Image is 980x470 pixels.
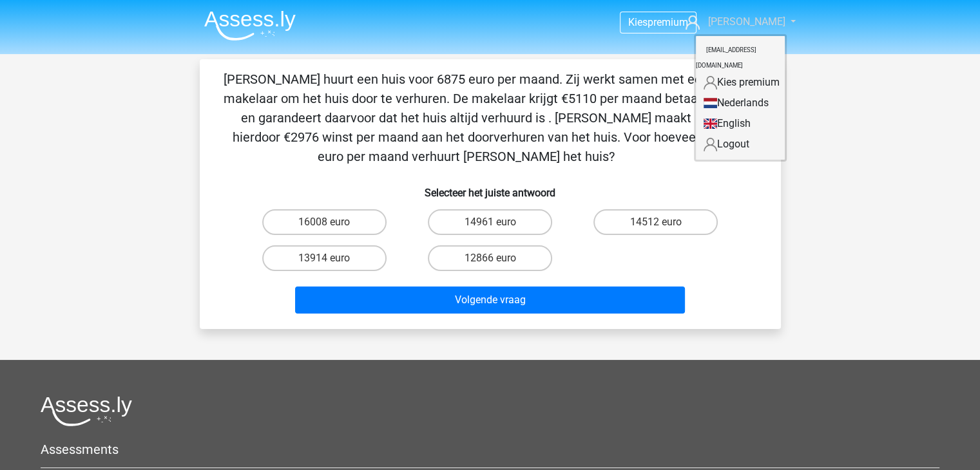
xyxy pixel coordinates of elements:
[295,287,685,314] button: Volgende vraag
[204,10,296,41] img: Assessly
[696,134,785,155] a: Logout
[696,72,785,93] a: Kies premium
[262,209,387,235] label: 16008 euro
[620,14,696,31] a: Kiespremium
[694,34,787,162] div: [PERSON_NAME]
[648,16,688,28] span: premium
[696,93,785,113] a: Nederlands
[220,70,712,166] p: [PERSON_NAME] huurt een huis voor 6875 euro per maand. Zij werkt samen met een makelaar om het hu...
[707,15,785,28] span: [PERSON_NAME]
[696,113,785,134] a: English
[428,209,552,235] label: 14961 euro
[680,14,786,30] a: [PERSON_NAME]
[262,245,387,271] label: 13914 euro
[593,209,718,235] label: 14512 euro
[696,36,756,79] small: [EMAIL_ADDRESS][DOMAIN_NAME]
[628,16,648,28] span: Kies
[41,396,132,426] img: Assessly logo
[41,442,939,457] h5: Assessments
[428,245,552,271] label: 12866 euro
[220,176,760,199] h6: Selecteer het juiste antwoord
